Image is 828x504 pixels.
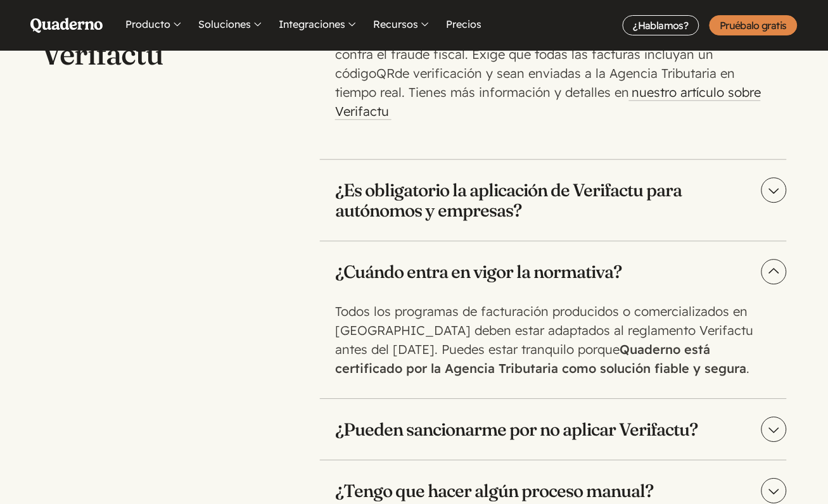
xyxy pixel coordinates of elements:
[335,26,771,121] p: Verifactu es una normativa desarrollada por Hacienda para la lucha contra el fraude fiscal. Exige...
[335,302,771,378] p: Todos los programas de facturación producidos o comercializados en [GEOGRAPHIC_DATA] deben estar ...
[320,241,786,302] summary: ¿Cuándo entra en vigor la normativa?
[335,341,746,376] strong: Quaderno está certificado por la Agencia Tributaria como solución fiable y segura
[320,160,786,241] summary: ¿Es obligatorio la aplicación de Verifactu para autónomos y empresas?
[335,84,761,120] a: nuestro artículo sobre Verifactu
[320,399,786,460] summary: ¿Pueden sancionarme por no aplicar Verifactu?
[710,15,798,35] a: Pruébalo gratis
[623,15,699,35] a: ¿Hablamos?
[376,65,395,81] abbr: Quick Response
